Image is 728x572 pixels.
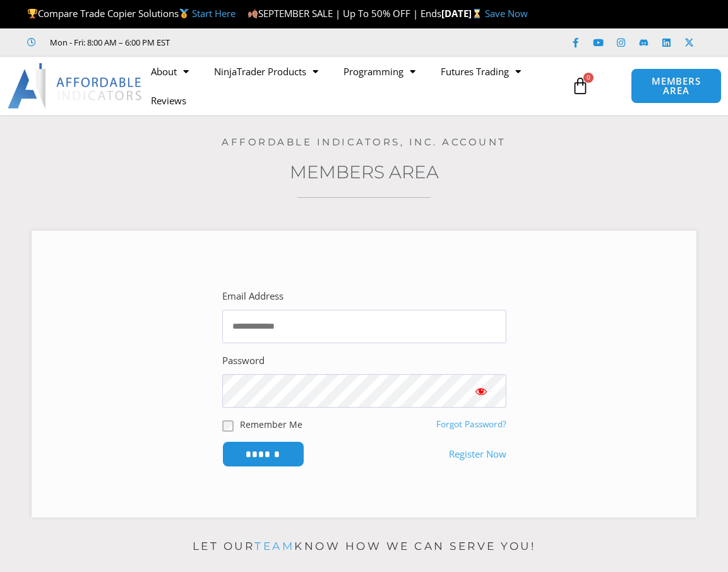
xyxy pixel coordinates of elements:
a: Save Now [485,7,528,20]
img: 🏆 [28,9,37,18]
iframe: Customer reviews powered by Trustpilot [188,36,377,49]
a: 0 [552,68,608,104]
strong: [DATE] [441,7,485,20]
a: NinjaTrader Products [201,57,331,86]
span: Mon - Fri: 8:00 AM – 6:00 PM EST [47,35,170,50]
img: LogoAI | Affordable Indicators – NinjaTrader [8,63,143,109]
label: Password [222,352,265,370]
a: Reviews [138,86,199,115]
a: Register Now [449,446,506,463]
img: 🍂 [248,9,258,18]
span: Compare Trade Copier Solutions [27,7,236,20]
a: Members Area [290,161,439,183]
button: Show password [456,374,506,408]
img: ⌛ [472,9,482,18]
a: Start Here [192,7,236,20]
a: About [138,57,201,86]
a: Futures Trading [428,57,534,86]
a: Forgot Password? [436,418,506,430]
label: Email Address [222,288,283,305]
a: team [254,540,294,552]
span: 0 [583,73,594,83]
span: MEMBERS AREA [644,76,708,95]
a: MEMBERS AREA [631,68,722,104]
a: Affordable Indicators, Inc. Account [222,136,506,148]
nav: Menu [138,57,568,115]
label: Remember Me [240,418,302,431]
img: 🥇 [179,9,189,18]
a: Programming [331,57,428,86]
span: SEPTEMBER SALE | Up To 50% OFF | Ends [248,7,441,20]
